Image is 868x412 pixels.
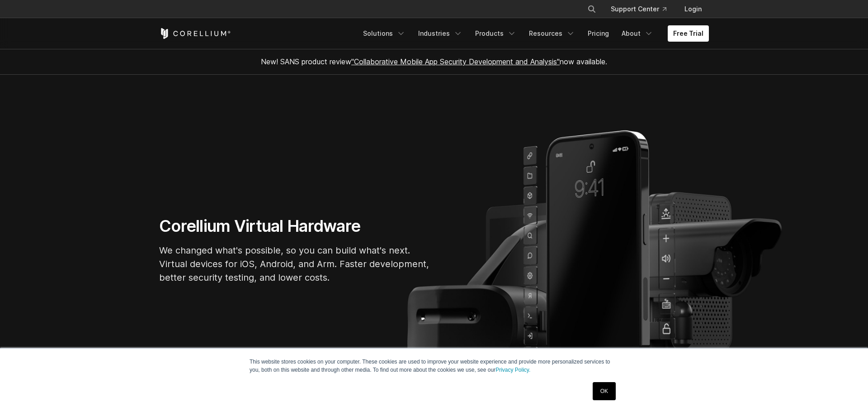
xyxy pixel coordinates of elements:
[358,25,411,42] a: Solutions
[593,382,616,400] a: OK
[470,25,522,42] a: Products
[159,244,430,284] p: We changed what's possible, so you can build what's next. Virtual devices for iOS, Android, and A...
[616,25,659,42] a: About
[159,216,430,236] h1: Corellium Virtual Hardware
[413,25,468,42] a: Industries
[351,57,560,66] a: "Collaborative Mobile App Security Development and Analysis"
[584,1,600,17] button: Search
[159,28,231,39] a: Corellium Home
[495,367,530,373] a: Privacy Policy.
[250,358,618,374] p: This website stores cookies on your computer. These cookies are used to improve your website expe...
[582,25,614,42] a: Pricing
[576,1,709,17] div: Navigation Menu
[524,25,580,42] a: Resources
[358,25,709,42] div: Navigation Menu
[668,25,709,42] a: Free Trial
[261,57,607,66] span: New! SANS product review now available.
[677,1,709,17] a: Login
[604,1,674,17] a: Support Center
